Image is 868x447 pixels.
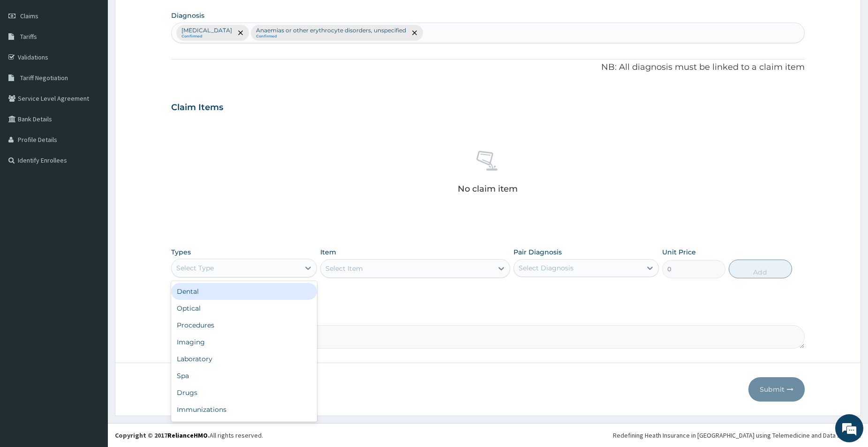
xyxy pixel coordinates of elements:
[410,29,419,37] span: remove selection option
[171,401,317,418] div: Immunizations
[54,118,129,213] span: We're online!
[171,248,191,256] label: Types
[5,256,179,289] textarea: Type your message and hit 'Enter'
[171,283,317,300] div: Dental
[17,47,38,70] img: d_794563401_company_1708531726252_794563401
[171,103,223,113] h3: Claim Items
[171,312,805,320] label: Comment
[729,260,792,278] button: Add
[256,34,406,39] small: Confirmed
[613,431,861,440] div: Redefining Heath Insurance in [GEOGRAPHIC_DATA] using Telemedicine and Data Science!
[115,431,210,440] strong: Copyright © 2017 .
[20,12,38,20] span: Claims
[458,184,518,194] p: No claim item
[176,263,214,273] div: Select Type
[171,384,317,401] div: Drugs
[181,27,232,34] p: [MEDICAL_DATA]
[236,29,245,37] span: remove selection option
[167,431,208,440] a: RelianceHMO
[171,367,317,384] div: Spa
[20,74,68,82] span: Tariff Negotiation
[171,61,805,74] p: NB: All diagnosis must be linked to a claim item
[513,247,562,257] label: Pair Diagnosis
[154,5,176,27] div: Minimize live chat window
[320,247,336,257] label: Item
[49,52,158,65] div: Chat with us now
[171,334,317,350] div: Imaging
[171,350,317,367] div: Laboratory
[181,34,232,39] small: Confirmed
[171,317,317,334] div: Procedures
[171,300,317,317] div: Optical
[662,247,696,257] label: Unit Price
[748,377,805,402] button: Submit
[256,27,406,34] p: Anaemias or other erythrocyte disorders, unspecified
[108,423,868,447] footer: All rights reserved.
[171,11,204,20] label: Diagnosis
[171,418,317,435] div: Others
[519,263,574,273] div: Select Diagnosis
[20,32,37,41] span: Tariffs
